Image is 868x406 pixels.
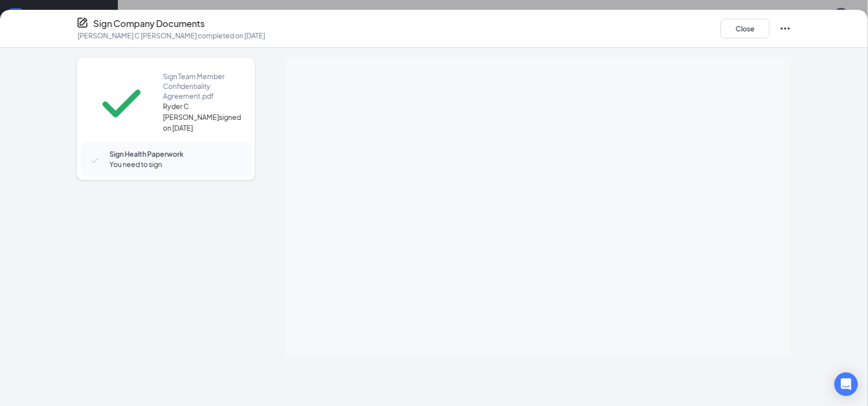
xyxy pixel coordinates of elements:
[93,17,205,30] h4: Sign Company Documents
[721,19,770,38] button: Close
[163,101,241,133] div: Ryder C [PERSON_NAME] signed on [DATE]
[109,159,241,170] div: You need to sign
[780,23,791,34] svg: Ellipses
[78,30,265,40] p: [PERSON_NAME] C [PERSON_NAME] completed on [DATE]
[163,71,241,101] span: Sign Team Member Confidentiality Agreement.pdf
[109,149,241,159] span: Sign Health Paperwork
[835,373,858,396] div: Open Intercom Messenger
[89,155,101,167] svg: Checkmark
[89,71,154,136] svg: Checkmark
[77,17,88,29] svg: CompanyDocumentIcon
